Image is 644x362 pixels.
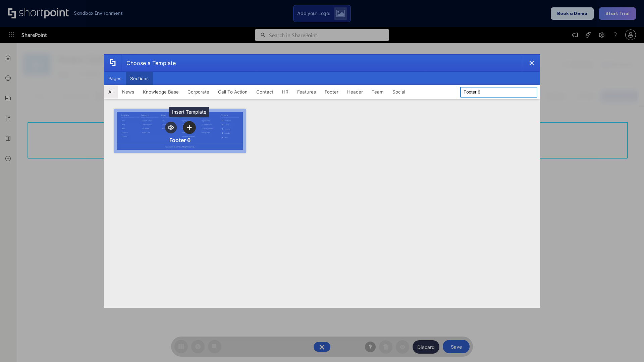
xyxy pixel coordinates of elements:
button: Sections [126,72,153,85]
button: Knowledge Base [139,85,183,99]
button: Call To Action [214,85,252,99]
button: All [104,85,118,99]
button: News [118,85,139,99]
button: Contact [252,85,278,99]
button: Team [367,85,388,99]
button: Social [388,85,410,99]
button: Header [343,85,367,99]
div: template selector [104,54,540,308]
input: Search [460,87,537,98]
button: Features [293,85,320,99]
button: Pages [104,72,126,85]
div: Choose a Template [121,55,176,71]
button: Footer [320,85,343,99]
div: Footer 6 [169,137,191,143]
button: HR [278,85,293,99]
iframe: Chat Widget [610,330,644,362]
button: Corporate [183,85,214,99]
